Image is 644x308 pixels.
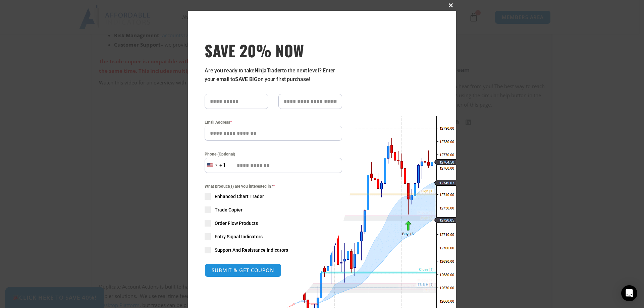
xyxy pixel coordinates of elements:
[215,220,258,227] span: Order Flow Products
[215,247,288,253] span: Support And Resistance Indicators
[205,66,342,84] p: Are you ready to take to the next level? Enter your email to on your first purchase!
[205,263,281,277] button: SUBMIT & GET COUPON
[205,119,342,126] label: Email Address
[205,220,342,227] label: Order Flow Products
[219,161,226,170] div: +1
[205,151,342,158] label: Phone (Optional)
[205,247,342,253] label: Support And Resistance Indicators
[205,41,342,60] span: SAVE 20% NOW
[215,193,264,200] span: Enhanced Chart Trader
[255,67,282,74] strong: NinjaTrader
[235,76,258,82] strong: SAVE BIG
[215,233,263,240] span: Entry Signal Indicators
[205,158,226,173] button: Selected country
[205,233,342,240] label: Entry Signal Indicators
[621,285,637,301] div: Open Intercom Messenger
[205,193,342,200] label: Enhanced Chart Trader
[215,206,243,213] span: Trade Copier
[205,183,342,190] span: What product(s) are you interested in?
[205,206,342,213] label: Trade Copier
